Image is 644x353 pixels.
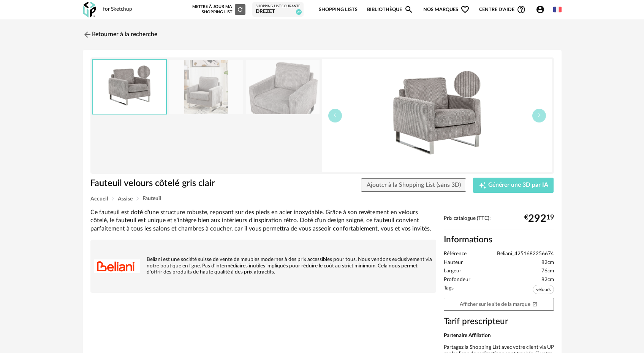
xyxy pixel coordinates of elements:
[444,268,461,275] span: Largeur
[444,277,470,283] span: Profondeur
[256,4,300,15] a: Shopping List courante DREZET 29
[541,259,554,266] span: 82cm
[142,196,161,201] span: Fauteuil
[83,30,92,39] img: svg+xml;base64,PHN2ZyB3aWR0aD0iMjQiIGhlaWdodD0iMjQiIHZpZXdCb3g9IjAgMCAyNCAyNCIgZmlsbD0ibm9uZSIgeG...
[524,216,554,222] div: € 19
[322,59,552,172] img: fauteuil-velours-cotele-gris-clair.jpg
[488,182,548,188] span: Générer une 3D par IA
[90,196,554,202] div: Breadcrumb
[479,181,486,189] span: Creation icon
[444,215,554,229] div: Prix catalogue (TTC):
[93,60,166,114] img: fauteuil-velours-cotele-gris-clair.jpg
[444,298,554,311] a: Afficher sur le site de la marqueOpen In New icon
[367,182,461,188] span: Ajouter à la Shopping List (sans 3D)
[191,4,245,15] div: Mettre à jour ma Shopping List
[473,178,554,193] button: Creation icon Générer une 3D par IA
[94,243,140,289] img: brand logo
[319,1,358,19] a: Shopping Lists
[296,9,302,15] span: 29
[94,243,432,275] div: Beliani est une société suisse de vente de meubles modernes à des prix accessibles pour tous. Nou...
[423,1,470,19] span: Nos marques
[256,4,300,9] div: Shopping List courante
[237,7,244,11] span: Refresh icon
[118,196,133,202] span: Assise
[256,8,300,15] div: DREZET
[90,196,108,202] span: Accueil
[479,5,526,14] span: Centre d'aideHelp Circle Outline icon
[169,60,243,114] img: fauteuil-velours-cotele-gris-clair.jpg
[83,2,96,17] img: OXP
[553,5,562,14] img: fr
[103,6,132,13] div: for Sketchup
[444,285,454,296] span: Tags
[536,5,545,14] span: Account Circle icon
[517,5,526,14] span: Help Circle Outline icon
[444,251,467,258] span: Référence
[541,277,554,283] span: 82cm
[404,5,413,14] span: Magnify icon
[83,26,157,43] a: Retourner à la recherche
[497,251,554,258] span: Beliani_4251682256674
[532,301,538,307] span: Open In New icon
[536,5,548,14] span: Account Circle icon
[367,1,413,19] a: BibliothèqueMagnify icon
[533,285,554,294] span: velours
[361,178,467,192] button: Ajouter à la Shopping List (sans 3D)
[90,178,279,189] h1: Fauteuil velours côtelé gris clair
[444,333,491,338] b: Partenaire Affiliation
[444,259,463,266] span: Hauteur
[528,216,546,222] span: 292
[444,316,554,327] h3: Tarif prescripteur
[444,234,554,245] h2: Informations
[90,208,436,233] div: Ce fauteuil est doté d'une structure robuste, reposant sur des pieds en acier inoxydable. Grâce à...
[246,60,320,114] img: fauteuil-velours-cotele-gris-clair.jpg
[460,5,470,14] span: Heart Outline icon
[541,268,554,275] span: 76cm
